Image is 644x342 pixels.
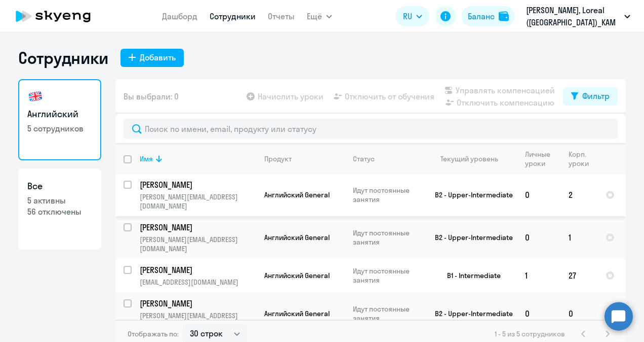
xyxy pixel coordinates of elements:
[353,228,422,247] p: Идут постоянные занятия
[307,6,332,26] button: Ещё
[18,48,108,68] h1: Сотрудники
[140,222,256,233] a: [PERSON_NAME]
[560,292,597,335] td: 0
[353,266,422,285] p: Идут постоянные занятия
[264,154,292,163] div: Продукт
[423,292,517,335] td: B2 - Upper-Intermediate
[525,150,560,168] div: Личные уроки
[27,195,92,206] p: 5 активны
[27,180,92,193] h3: Все
[27,88,44,105] img: english
[423,259,517,292] td: B1 - Intermediate
[162,11,197,21] a: Дашборд
[264,154,344,163] div: Продукт
[560,174,597,216] td: 2
[307,10,322,22] span: Ещё
[353,154,422,163] div: Статус
[140,192,256,211] p: [PERSON_NAME][EMAIL_ADDRESS][DOMAIN_NAME]
[560,259,597,292] td: 27
[582,90,610,102] div: Фильтр
[353,304,422,323] p: Идут постоянные занятия
[517,292,560,335] td: 0
[264,271,330,280] span: Английский General
[140,264,254,276] p: [PERSON_NAME]
[560,216,597,259] td: 1
[128,329,179,338] span: Отображать по:
[462,6,515,26] button: Балансbalance
[264,309,330,318] span: Английский General
[140,298,254,309] p: [PERSON_NAME]
[140,264,256,276] a: [PERSON_NAME]
[140,311,256,329] p: [PERSON_NAME][EMAIL_ADDRESS][DOMAIN_NAME]
[124,119,618,139] input: Поиск по имени, email, продукту или статусу
[27,123,92,134] p: 5 сотрудников
[423,174,517,216] td: B2 - Upper-Intermediate
[517,259,560,292] td: 1
[563,87,618,106] button: Фильтр
[521,4,635,28] button: [PERSON_NAME], Loreal ([GEOGRAPHIC_DATA])_KAM
[27,108,92,121] h3: Английский
[396,6,429,26] button: RU
[403,10,412,22] span: RU
[124,90,179,102] span: Вы выбрали: 0
[353,154,375,163] div: Статус
[517,174,560,216] td: 0
[423,216,517,259] td: B2 - Upper-Intermediate
[140,51,176,63] div: Добавить
[140,154,153,163] div: Имя
[140,298,256,309] a: [PERSON_NAME]
[353,186,422,204] p: Идут постоянные занятия
[499,11,509,21] img: balance
[525,150,553,168] div: Личные уроки
[569,150,597,168] div: Корп. уроки
[140,154,256,163] div: Имя
[18,79,101,160] a: Английский5 сотрудников
[264,190,330,199] span: Английский General
[526,4,620,28] p: [PERSON_NAME], Loreal ([GEOGRAPHIC_DATA])_KAM
[431,154,516,163] div: Текущий уровень
[140,179,254,190] p: [PERSON_NAME]
[140,222,254,233] p: [PERSON_NAME]
[468,10,495,22] div: Баланс
[18,168,101,250] a: Все5 активны56 отключены
[120,49,184,67] button: Добавить
[569,150,590,168] div: Корп. уроки
[210,11,256,21] a: Сотрудники
[495,329,565,338] span: 1 - 5 из 5 сотрудников
[264,233,330,242] span: Английский General
[140,235,256,253] p: [PERSON_NAME][EMAIL_ADDRESS][DOMAIN_NAME]
[27,206,92,217] p: 56 отключены
[517,216,560,259] td: 0
[140,278,256,287] p: [EMAIL_ADDRESS][DOMAIN_NAME]
[268,11,295,21] a: Отчеты
[440,154,498,163] div: Текущий уровень
[140,179,256,190] a: [PERSON_NAME]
